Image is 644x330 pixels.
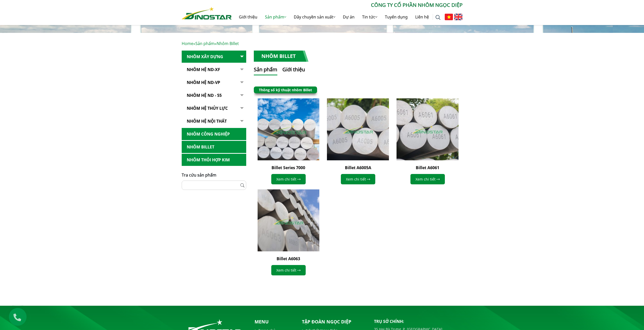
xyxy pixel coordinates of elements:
a: Nhôm hệ nội thất [182,115,246,127]
a: Home [182,41,193,46]
a: Tuyển dụng [381,9,411,25]
img: Billet A6061 [397,98,459,160]
p: Trụ sở chính: [374,318,463,324]
a: Billet Series 7000 [272,165,305,170]
a: Thông số kỹ thuật nhôm Billet [259,87,312,92]
a: Nhôm Billet [182,141,246,153]
a: Nhôm Hệ ND-VP [182,76,246,89]
a: Billet A6061 [416,165,439,170]
button: Sản phẩm [254,66,277,75]
img: search [435,15,441,20]
a: NHÔM HỆ ND - 55 [182,89,246,102]
a: Xem chi tiết [341,174,375,184]
img: Tiếng Việt [445,14,453,20]
a: Xem chi tiết [271,265,306,275]
p: CÔNG TY CỔ PHẦN NHÔM NGỌC DIỆP [232,1,463,9]
h1: Nhôm Billet [254,51,308,62]
a: Nhôm Xây dựng [182,51,246,63]
a: Tin tức [358,9,381,25]
a: Liên hệ [411,9,433,25]
img: Nhôm Dinostar [182,7,232,19]
a: Nhôm hệ thủy lực [182,102,246,115]
a: Sản phẩm [195,41,215,46]
a: Nhôm Công nghiệp [182,128,246,140]
span: Nhôm Billet [217,41,239,46]
img: Billet Series 7000 [254,95,322,163]
a: Billet A6063 [277,256,300,261]
p: Menu [255,318,294,325]
a: Billet A6005A [345,165,371,170]
a: Dây chuyền sản xuất [290,9,339,25]
span: Tra cứu sản phẩm [182,172,216,178]
a: Giới thiệu [235,9,261,25]
img: English [454,14,463,20]
button: Giới thiệu [282,66,305,75]
img: Billet A6005A [327,98,389,160]
a: Nhôm Hệ ND-XF [182,63,246,76]
span: » » [182,41,239,46]
a: Nhôm Thỏi hợp kim [182,154,246,166]
p: Tập đoàn Ngọc Diệp [302,318,366,325]
a: Dự án [339,9,358,25]
img: Billet A6063 [258,189,320,251]
a: Xem chi tiết [271,174,306,184]
a: Sản phẩm [261,9,290,25]
a: Xem chi tiết [410,174,445,184]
